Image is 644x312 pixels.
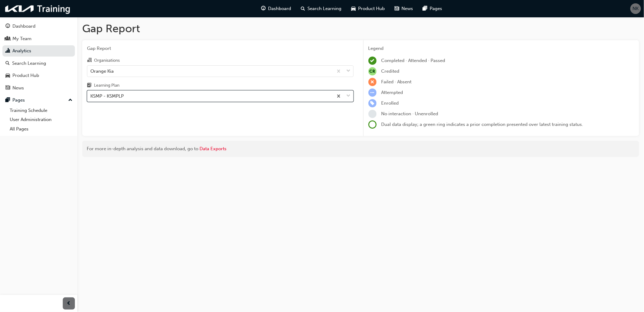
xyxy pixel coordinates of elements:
[7,106,75,115] a: Training Schedule
[368,78,377,86] span: learningRecordVerb_FAIL-icon
[381,100,399,106] span: Enrolled
[12,35,32,42] div: My Team
[87,45,354,52] span: Gap Report
[12,60,46,67] div: Search Learning
[5,85,10,91] span: news-icon
[2,95,75,106] button: Pages
[418,2,447,15] a: pages-iconPages
[390,2,418,15] a: news-iconNews
[358,5,385,12] span: Product Hub
[368,99,377,107] span: learningRecordVerb_ENROLL-icon
[3,2,73,15] img: kia-training
[87,83,92,88] span: learningplan-icon
[296,2,346,15] a: search-iconSearch Learning
[307,5,341,12] span: Search Learning
[351,5,356,12] span: car-icon
[268,5,291,12] span: Dashboard
[2,33,75,44] a: My Team
[347,67,351,75] span: down-icon
[68,96,72,104] span: up-icon
[12,85,24,92] div: News
[261,5,266,12] span: guage-icon
[394,5,399,12] span: news-icon
[381,111,438,116] span: No interaction · Unenrolled
[82,22,639,35] h1: Gap Report
[2,70,75,81] a: Product Hub
[87,58,92,63] span: organisation-icon
[381,122,583,127] span: Dual data display; a green ring indicates a prior completion presented over latest training status.
[200,146,226,151] a: Data Exports
[2,21,75,32] a: Dashboard
[5,98,10,103] span: pages-icon
[346,2,390,15] a: car-iconProduct Hub
[5,48,10,54] span: chart-icon
[90,68,114,75] div: Orange Kia
[2,45,75,57] a: Analytics
[5,24,10,29] span: guage-icon
[381,68,400,74] span: Credited
[430,5,442,12] span: Pages
[381,79,412,85] span: Failed · Absent
[423,5,427,12] span: pages-icon
[94,57,120,64] div: Organisations
[12,23,35,30] div: Dashboard
[12,97,25,104] div: Pages
[87,145,635,152] div: For more in-depth analysis and data download, go to
[2,82,75,94] a: News
[94,82,119,88] div: Learning Plan
[368,88,377,97] span: learningRecordVerb_ATTEMPT-icon
[633,5,639,12] span: NK
[368,67,377,75] span: null-icon
[7,124,75,134] a: All Pages
[347,92,351,100] span: down-icon
[381,90,403,95] span: Attempted
[5,61,10,66] span: search-icon
[7,115,75,124] a: User Administration
[368,57,377,65] span: learningRecordVerb_COMPLETE-icon
[12,72,39,79] div: Product Hub
[301,5,305,12] span: search-icon
[5,36,10,42] span: people-icon
[381,58,445,63] span: Completed · Attended · Passed
[368,110,377,118] span: learningRecordVerb_NONE-icon
[368,45,635,52] div: Legend
[5,73,10,78] span: car-icon
[67,300,71,307] span: prev-icon
[2,58,75,69] a: Search Learning
[2,19,75,95] button: DashboardMy TeamAnalyticsSearch LearningProduct HubNews
[256,2,296,15] a: guage-iconDashboard
[401,5,413,12] span: News
[90,93,124,100] div: KSMP - KSMPLP
[630,3,641,14] button: NK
